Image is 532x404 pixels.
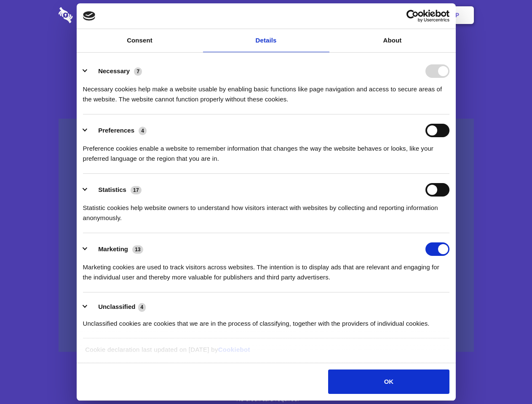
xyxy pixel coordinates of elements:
label: Necessary [98,67,130,74]
label: Preferences [98,127,134,134]
a: Usercentrics Cookiebot - opens in a new window [376,10,449,22]
label: Statistics [98,186,126,193]
img: logo-wordmark-white-trans-d4663122ce5f474addd5e946df7df03e33cb6a1c49d2221995e7729f52c070b2.svg [59,7,131,23]
span: 13 [132,245,143,254]
button: Preferences (4) [83,124,152,137]
a: Pricing [247,2,284,28]
div: Unclassified cookies are cookies that we are in the process of classifying, together with the pro... [83,312,449,329]
button: Necessary (7) [83,64,147,78]
a: Login [382,2,419,28]
a: Wistia video thumbnail [59,119,474,352]
h1: Eliminate Slack Data Loss. [59,38,474,68]
div: Marketing cookies are used to track visitors across websites. The intention is to display ads tha... [83,256,449,282]
div: Cookie declaration last updated on [DATE] by [79,345,453,361]
button: Marketing (13) [83,242,149,256]
iframe: Drift Widget Chat Controller [490,362,522,394]
a: Details [203,29,329,52]
a: Consent [77,29,203,52]
label: Marketing [98,245,128,252]
a: About [329,29,456,52]
button: OK [328,369,449,394]
a: Cookiebot [218,346,250,353]
span: 7 [134,67,142,76]
button: Unclassified (4) [83,302,151,312]
button: Statistics (17) [83,183,147,197]
h4: Auto-redaction of sensitive data, encrypted data sharing and self-destructing private chats. Shar... [59,77,474,104]
span: 17 [131,186,142,194]
div: Preference cookies enable a website to remember information that changes the way the website beha... [83,137,449,164]
span: 4 [139,127,147,135]
a: Contact [342,2,380,28]
img: logo [83,11,96,21]
div: Necessary cookies help make a website usable by enabling basic functions like page navigation and... [83,78,449,104]
span: 4 [138,303,146,311]
div: Statistic cookies help website owners to understand how visitors interact with websites by collec... [83,197,449,223]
